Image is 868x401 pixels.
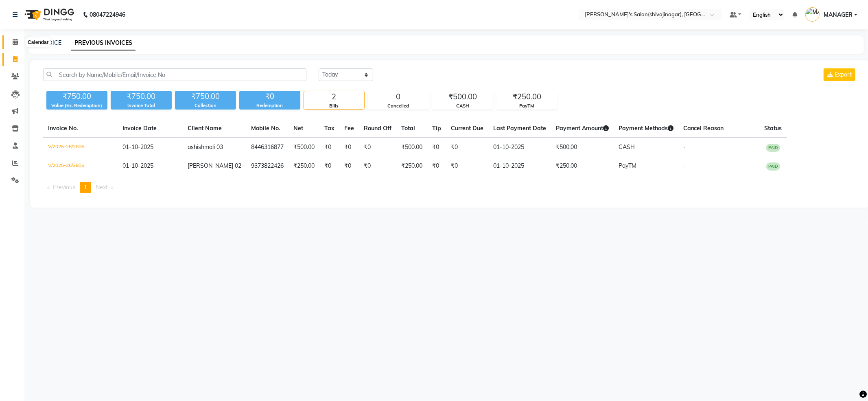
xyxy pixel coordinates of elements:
td: V/2025-26/2805 [43,157,118,175]
div: ₹750.00 [46,91,107,102]
td: V/2025-26/2806 [43,138,118,157]
span: mali 03 [204,143,223,151]
span: - [683,143,686,151]
span: 1 [84,184,87,191]
span: Previous [53,184,75,191]
button: Export [824,68,855,81]
td: ₹0 [339,157,359,175]
td: 01-10-2025 [488,157,551,175]
span: Last Payment Date [493,125,546,132]
div: 2 [304,91,364,103]
span: Payment Amount [556,125,609,132]
td: 01-10-2025 [488,138,551,157]
div: Bills [304,103,364,110]
span: ashish [188,143,204,151]
td: ₹0 [359,138,396,157]
span: Round Off [364,125,391,132]
div: 0 [368,91,429,103]
span: Tax [324,125,335,132]
span: Total [401,125,415,132]
img: logo [21,3,77,26]
span: Payment Methods [619,125,673,132]
span: Invoice Date [122,125,157,132]
div: Value (Ex. Redemption) [46,102,107,109]
td: 9373822426 [246,157,289,175]
b: 08047224946 [90,3,125,26]
td: ₹0 [319,138,339,157]
div: Collection [175,102,236,109]
span: Fee [344,125,354,132]
span: Next [96,184,108,191]
span: 01-10-2025 [122,162,153,169]
td: ₹250.00 [396,157,427,175]
input: Search by Name/Mobile/Email/Invoice No [43,68,306,81]
nav: Pagination [43,182,857,193]
span: Status [765,125,782,132]
td: ₹0 [427,157,446,175]
div: PayTM [497,103,557,110]
span: MANAGER [824,11,853,19]
td: ₹500.00 [289,138,319,157]
div: ₹500.00 [433,91,493,103]
img: MANAGER [805,7,820,22]
span: - [683,162,686,169]
div: Invoice Total [111,102,172,109]
td: 8446316877 [246,138,289,157]
span: PayTM [619,162,636,169]
td: ₹0 [427,138,446,157]
td: ₹500.00 [551,138,614,157]
span: Invoice No. [48,125,78,132]
div: Cancelled [368,103,429,110]
div: ₹750.00 [175,91,236,102]
div: Redemption [239,102,300,109]
span: Export [835,71,852,78]
div: ₹750.00 [111,91,172,102]
span: Current Due [451,125,483,132]
span: CASH [619,143,635,151]
span: Mobile No. [251,125,280,132]
span: Cancel Reason [683,125,724,132]
td: ₹250.00 [289,157,319,175]
span: 01-10-2025 [122,143,153,151]
div: Calendar [26,37,50,47]
span: PAID [766,144,780,152]
td: ₹500.00 [396,138,427,157]
td: ₹0 [359,157,396,175]
div: ₹0 [239,91,300,102]
span: Tip [432,125,441,132]
td: ₹0 [319,157,339,175]
span: Net [293,125,303,132]
span: PAID [766,162,780,171]
a: PREVIOUS INVOICES [71,36,136,50]
span: Client Name [188,125,222,132]
div: CASH [433,103,493,110]
td: ₹0 [446,138,488,157]
td: ₹0 [339,138,359,157]
td: ₹250.00 [551,157,614,175]
div: ₹250.00 [497,91,557,103]
span: [PERSON_NAME] 02 [188,162,241,169]
td: ₹0 [446,157,488,175]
